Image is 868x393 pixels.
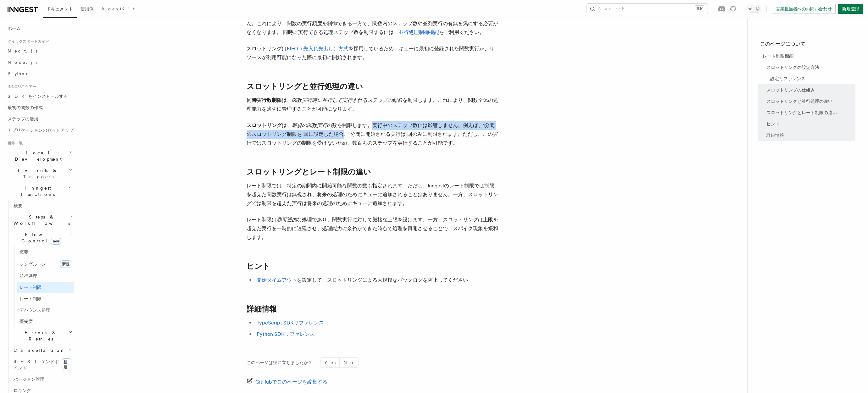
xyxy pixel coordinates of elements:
a: ドキュメント [43,2,77,18]
a: 詳細情報 [764,130,855,141]
span: レート制限 [19,285,42,290]
a: ステップの活用 [5,113,74,125]
span: バージョン管理 [14,377,44,382]
a: 最初の関数の作成 [5,102,74,113]
p: は、 を制限します。これにより、関数全体の処理能力を適切に管理することが可能になります。 [247,96,498,113]
a: AgentKit [97,2,138,17]
div: Flow Controlnew [11,246,74,327]
span: Local Development [5,150,69,162]
li: を設定して、スロットリングによる大規模なバックログを防止してください [255,276,498,285]
span: シングルトン [19,262,46,267]
span: SDKをインストールする [8,94,68,99]
h4: このページについて [760,40,855,50]
em: 関数実行時に並行して実行されるステップの総数 [292,97,403,103]
span: Python [8,71,31,76]
a: 並行処理 [17,270,74,282]
span: Inngest Functions [5,185,68,197]
span: 機能一覧 [5,141,23,146]
span: 新規 [62,358,71,371]
button: Flow Controlnew [11,229,74,246]
span: ロギング [14,388,31,393]
a: 使用例 [77,2,97,17]
a: ヒント [247,262,270,271]
span: レート制限 [19,296,42,301]
button: Search...⌘K [587,4,708,14]
span: Steps & Workflows [11,214,70,226]
a: スロットリングと並行処理の違い [764,96,855,107]
span: ヒント [766,121,780,127]
span: AgentKit [101,6,135,11]
span: Cancellation [11,347,65,353]
a: 詳細情報 [247,305,277,313]
span: Node.js [8,60,37,65]
em: 非可逆的 [277,217,297,223]
button: Errors & Retries [11,327,74,345]
span: スロットリングの仕組み [766,87,815,93]
span: レート制限機能 [763,53,793,59]
span: Errors & Retries [11,329,68,342]
a: ヒント [764,118,855,130]
p: は、 の数を制限します。実行中のステップ数には影響しません。例えば、1分間のスロットリング制限を1回に設定した場合、1分間に開始される実行は1回のみに制限されます。ただし、この実行ではスロットリ... [247,121,498,147]
a: 概要 [17,246,74,258]
a: スロットリングとレート制限の違い [247,168,371,176]
a: スロットリングの設定方法 [764,62,855,73]
span: 新規 [60,260,71,268]
span: スロットリングの設定方法 [766,64,819,70]
span: 使用例 [81,6,94,11]
a: バージョン管理 [11,374,74,385]
a: Node.js [5,57,74,68]
a: Next.js [5,45,74,57]
a: Python SDKリファレンス [257,331,315,337]
a: FIFO（先入れ先出し）方式 [287,46,348,52]
p: レート制限では、特定の期間内に開始可能な関数の数も指定されます。ただし、Inngestのレート制限では制限を超えた関数実行は無視され、将来の処理のためにキューに追加されることはありません。一方、... [247,181,498,208]
span: 設定リファレンス [770,75,805,82]
span: 並行処理 [19,274,37,279]
a: GitHubでこのページを編集する [247,378,327,386]
button: Toggle dark mode [746,5,761,13]
a: 開始タイムアウト [257,277,297,283]
button: No [340,358,359,367]
span: 優先度 [19,319,33,324]
a: 設定リファレンス [768,73,855,84]
a: 概要 [11,200,74,211]
a: レート制限機能 [760,50,855,62]
span: ホーム [8,25,21,31]
span: デバウンス処理 [19,307,50,313]
span: RESTエンドポイント [14,359,59,370]
span: Flow Control [11,231,69,244]
a: シングルトン 新規 [17,258,74,270]
span: ドキュメント [47,6,73,11]
span: クイックスタートガイド [5,39,49,44]
p: 注：スロットリングが適用されるのは関数実行の開始時のみです。関数内の個々のステップには適用されません。これにより、関数の実行頻度を制御できる一方で、関数内のステップ数や並列実行の有無を気にする必... [247,10,498,37]
em: 新規の関数実行 [292,122,327,128]
strong: 同時実行数制限 [247,97,282,103]
button: Cancellation [11,345,74,356]
a: 並行処理制御機能 [399,29,439,35]
a: アプリケーションのセットアップ [5,125,74,136]
button: Yes [320,358,339,367]
span: Inngest ツアー [5,84,36,89]
a: 新規登録 [838,4,863,14]
a: レート制限 [17,282,74,293]
span: 概要 [14,203,22,208]
span: GitHubでこのページを編集する [255,378,327,386]
span: アプリケーションのセットアップ [8,128,74,133]
button: Events & Triggers [5,165,74,182]
span: 概要 [19,250,28,255]
span: ステップの活用 [8,116,38,121]
button: Local Development [5,147,74,165]
a: SDKをインストールする [5,91,74,102]
a: スロットリングの仕組み [764,84,855,96]
a: デバウンス処理 [17,304,74,316]
a: 営業担当者へのお問い合わせ [772,4,836,14]
span: スロットリングと並行処理の違い [766,98,832,104]
a: Python [5,68,74,79]
a: 優先度 [17,316,74,327]
span: Next.js [8,48,37,53]
a: レート制限 [17,293,74,304]
strong: スロットリング [247,122,282,128]
span: new [51,238,61,245]
a: ホーム [5,23,74,34]
p: このページは役に立ちましたか？ [247,359,313,366]
button: Steps & Workflows [11,211,74,229]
